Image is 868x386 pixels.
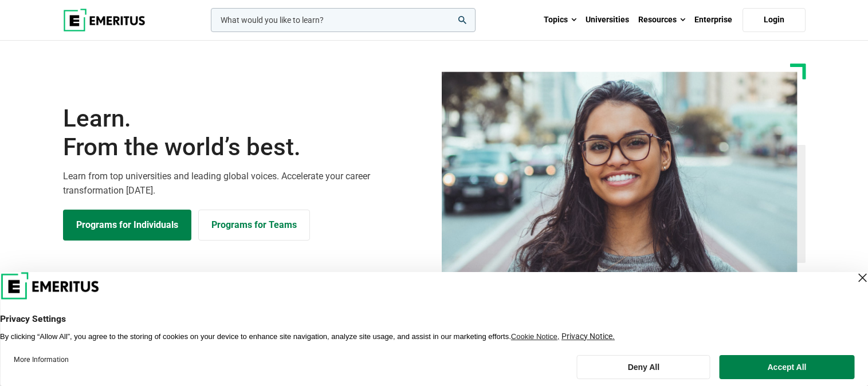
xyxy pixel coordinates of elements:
h1: Learn. [63,104,427,162]
span: From the world’s best. [63,133,427,162]
a: Login [743,8,806,32]
a: Explore Programs [63,210,191,241]
input: woocommerce-product-search-field-0 [211,8,476,32]
img: Learn from the world's best [442,72,798,282]
a: Explore for Business [198,210,310,241]
p: Learn from top universities and leading global voices. Accelerate your career transformation [DATE]. [63,169,427,198]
